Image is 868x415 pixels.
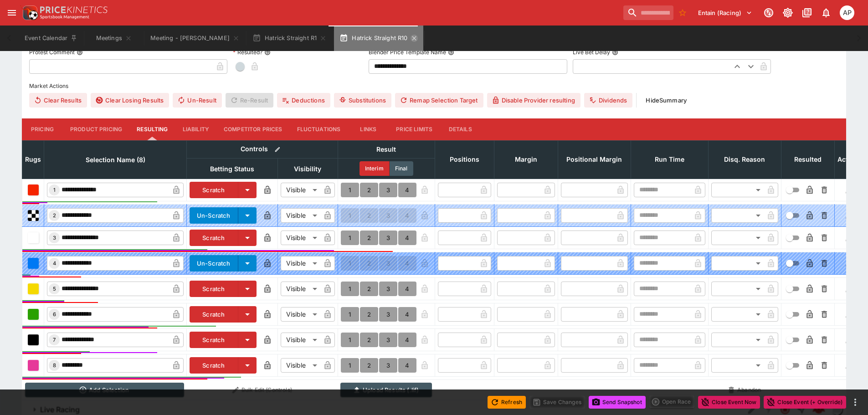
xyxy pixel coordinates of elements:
[487,93,580,108] button: Disable Provider resulting
[281,307,320,322] div: Visible
[190,182,238,198] button: Scratch
[369,48,446,56] p: Blender Price Template Name
[348,118,389,140] button: Links
[799,5,815,21] button: Documentation
[190,207,238,224] button: Un-Scratch
[698,396,760,409] button: Close Event Now
[51,286,58,292] span: 5
[360,333,378,347] button: 2
[341,183,359,197] button: 1
[264,49,271,56] button: Resulted?
[334,93,391,108] button: Substitutions
[398,333,416,347] button: 4
[395,93,483,108] button: Remap Selection Target
[290,118,348,140] button: Fluctuations
[29,48,75,56] p: Protest Comment
[190,306,238,323] button: Scratch
[277,93,330,108] button: Deductions
[360,307,378,322] button: 2
[190,230,238,246] button: Scratch
[837,3,857,23] button: Allan Pollitt
[494,140,558,179] th: Margin
[29,93,87,108] button: Clear Results
[675,5,690,20] button: No Bookmarks
[77,49,83,56] button: Protest Comment
[379,333,397,347] button: 3
[488,396,526,409] button: Refresh
[379,231,397,245] button: 3
[398,282,416,296] button: 4
[76,154,155,165] span: Selection Name (8)
[233,48,262,56] p: Resulted?
[281,208,320,223] div: Visible
[281,333,320,347] div: Visible
[187,140,338,158] th: Controls
[281,183,320,197] div: Visible
[175,118,216,140] button: Liability
[226,93,273,108] span: Re-Result
[764,396,846,409] button: Close Event (+ Override)
[25,383,184,397] button: Add Selection
[390,161,413,176] button: Final
[190,357,238,374] button: Scratch
[612,49,618,56] button: Live Bet Delay
[398,231,416,245] button: 4
[284,164,331,174] span: Visibility
[40,15,89,19] img: Sportsbook Management
[145,26,245,51] button: Meeting - Hatrick Straight
[379,183,397,197] button: 3
[448,49,454,56] button: Blender Price Template Name
[272,143,283,155] button: Bulk edit
[129,118,175,140] button: Resulting
[360,183,378,197] button: 2
[631,140,708,179] th: Run Time
[760,5,777,21] button: Connected to PK
[190,281,238,297] button: Scratch
[334,26,423,51] button: Hatrick Straight R10
[281,282,320,296] div: Visible
[341,333,359,347] button: 1
[341,282,359,296] button: 1
[51,187,57,193] span: 1
[4,5,20,21] button: open drawer
[649,395,694,408] div: split button
[834,140,864,179] th: Actions
[558,140,631,179] th: Positional Margin
[281,358,320,373] div: Visible
[780,5,796,21] button: Toggle light/dark mode
[840,5,854,20] div: Allan Pollitt
[584,93,632,108] button: Dividends
[51,337,57,343] span: 7
[51,212,58,219] span: 2
[435,140,494,179] th: Positions
[247,26,332,51] button: Hatrick Straight R1
[440,118,481,140] button: Details
[398,358,416,373] button: 4
[360,231,378,245] button: 2
[360,161,390,176] button: Interim
[389,118,440,140] button: Price Limits
[63,118,129,140] button: Product Pricing
[281,256,320,271] div: Visible
[173,93,221,108] button: Un-Result
[850,397,861,408] button: more
[360,282,378,296] button: 2
[781,140,834,179] th: Resulted
[338,140,435,158] th: Result
[22,140,44,179] th: Rugs
[190,255,238,272] button: Un-Scratch
[711,383,778,397] button: Abandon
[190,383,335,397] button: Bulk Edit (Controls)
[340,383,432,397] button: Upload Results (.lif)
[341,231,359,245] button: 1
[51,235,58,241] span: 3
[379,358,397,373] button: 3
[216,118,290,140] button: Competitor Prices
[22,118,63,140] button: Pricing
[693,5,758,20] button: Select Tenant
[91,93,169,108] button: Clear Losing Results
[589,396,646,409] button: Send Snapshot
[623,5,673,20] input: search
[200,164,264,174] span: Betting Status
